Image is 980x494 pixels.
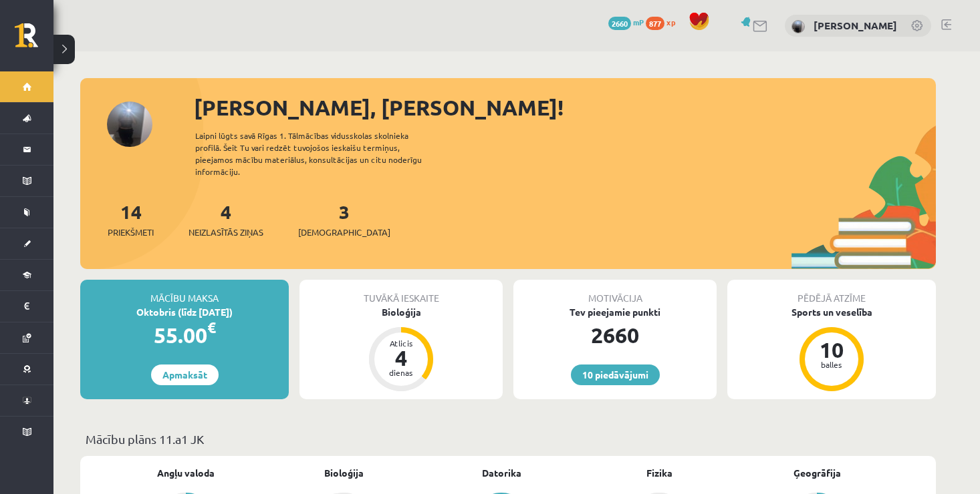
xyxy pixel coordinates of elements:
[157,466,215,480] a: Angļu valoda
[381,339,421,347] div: Atlicis
[381,347,421,368] div: 4
[608,17,631,30] span: 2660
[381,368,421,377] div: dienas
[299,305,503,393] a: Bioloģija Atlicis 4 dienas
[299,305,503,319] div: Bioloģija
[80,319,289,351] div: 55.00
[812,339,852,360] div: 10
[727,305,936,319] div: Sports un veselība
[513,319,717,351] div: 2660
[646,17,664,30] span: 877
[298,226,390,239] span: [DEMOGRAPHIC_DATA]
[482,466,521,480] a: Datorika
[189,200,263,239] a: 4Neizlasītās ziņas
[80,280,289,305] div: Mācību maksa
[513,280,717,305] div: Motivācija
[298,200,390,239] a: 3[DEMOGRAPHIC_DATA]
[646,17,682,27] a: 877 xp
[86,430,931,448] p: Mācību plāns 11.a1 JK
[791,20,805,33] img: Viktorija Jeļizarova
[151,364,219,385] a: Apmaksāt
[189,226,263,239] span: Neizlasītās ziņas
[608,17,644,27] a: 2660 mP
[812,360,852,368] div: balles
[666,17,675,27] span: xp
[15,23,53,57] a: Rīgas 1. Tālmācības vidusskola
[793,466,841,480] a: Ģeogrāfija
[299,280,503,305] div: Tuvākā ieskaite
[814,19,897,32] a: [PERSON_NAME]
[194,91,936,123] div: [PERSON_NAME], [PERSON_NAME]!
[727,280,936,305] div: Pēdējā atzīme
[108,200,154,239] a: 14Priekšmeti
[633,17,644,27] span: mP
[195,130,445,178] div: Laipni lūgts savā Rīgas 1. Tālmācības vidusskolas skolnieka profilā. Šeit Tu vari redzēt tuvojošo...
[571,364,660,385] a: 10 piedāvājumi
[513,305,717,319] div: Tev pieejamie punkti
[727,305,936,393] a: Sports un veselība 10 balles
[646,466,672,480] a: Fizika
[207,318,216,337] span: €
[108,226,154,239] span: Priekšmeti
[80,305,289,319] div: Oktobris (līdz [DATE])
[324,466,364,480] a: Bioloģija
